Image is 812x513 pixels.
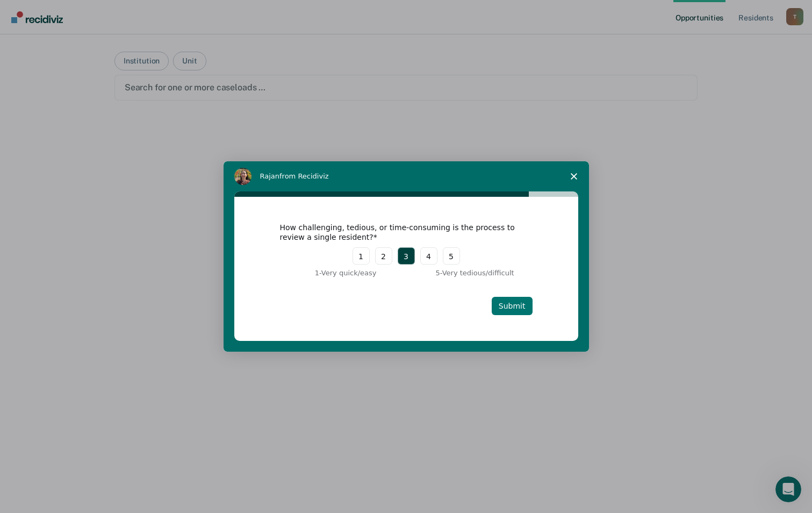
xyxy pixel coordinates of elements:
img: Profile image for Rajan [234,168,251,185]
button: 5 [443,247,460,265]
div: 1 - Very quick/easy [280,268,377,279]
button: 1 [353,247,370,265]
span: Rajan [260,172,280,180]
button: Submit [492,297,533,315]
span: from Recidiviz [279,172,329,180]
span: Close survey [559,161,589,191]
div: How challenging, tedious, or time-consuming is the process to review a single resident? [280,223,516,242]
div: 5 - Very tedious/difficult [436,268,533,279]
button: 3 [398,247,415,265]
button: 2 [375,247,392,265]
button: 4 [420,247,437,265]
